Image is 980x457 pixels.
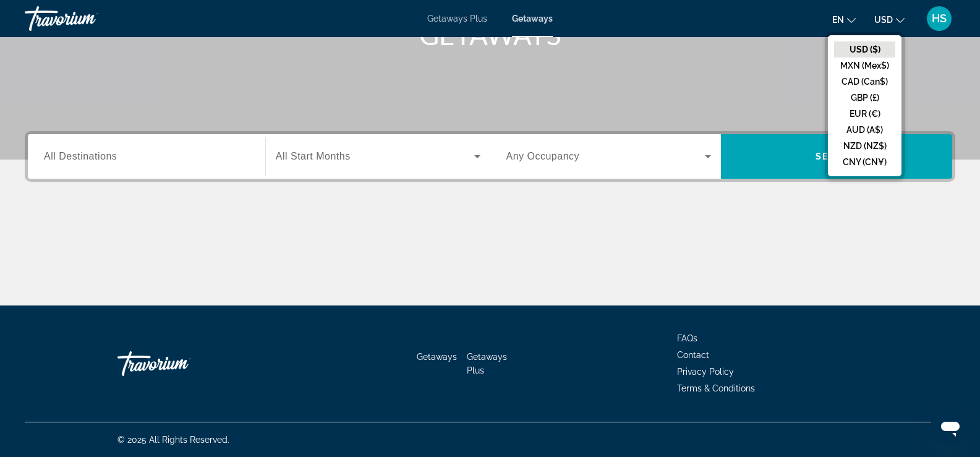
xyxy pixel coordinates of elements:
button: USD ($) [834,41,895,58]
span: Search [816,152,858,161]
span: en [832,15,844,25]
a: Getaways [417,352,457,362]
button: CNY (CN¥) [834,154,895,170]
span: © 2025 All Rights Reserved. [117,435,229,445]
button: Change language [832,11,856,28]
span: HS [932,12,947,25]
button: GBP (£) [834,90,895,106]
a: Getaways Plus [427,14,487,23]
a: Getaways Plus [467,352,507,375]
button: Search [721,134,952,179]
a: Getaways [512,14,553,23]
a: Travorium [117,345,241,382]
a: Terms & Conditions [677,383,755,393]
button: NZD (NZ$) [834,138,895,154]
a: Contact [677,350,709,360]
button: MXN (Mex$) [834,58,895,74]
button: AUD (A$) [834,122,895,138]
button: User Menu [923,6,955,32]
div: Search widget [28,134,952,179]
a: Travorium [25,2,148,35]
iframe: Bouton de lancement de la fenêtre de messagerie [931,408,970,447]
button: Change currency [874,11,905,28]
span: Any Occupancy [506,151,580,161]
button: CAD (Can$) [834,74,895,90]
a: FAQs [677,333,697,343]
button: EUR (€) [834,106,895,122]
a: Privacy Policy [677,367,734,377]
span: USD [874,15,893,25]
span: All Destinations [44,151,117,161]
span: All Start Months [276,151,351,161]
